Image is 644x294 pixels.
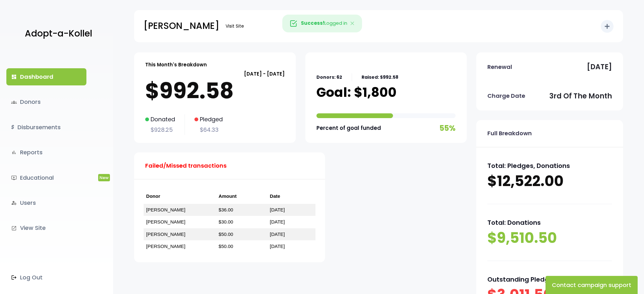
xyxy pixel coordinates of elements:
[270,244,285,249] a: [DATE]
[487,128,532,138] p: Full Breakdown
[194,125,223,135] p: $64.33
[216,189,267,204] th: Amount
[219,231,233,237] a: $50.00
[487,274,612,285] p: Outstanding Pledges
[301,20,324,26] strong: Success!
[270,231,285,237] a: [DATE]
[362,73,398,81] p: Raised: $992.58
[6,93,86,110] a: groupsDonors
[144,189,216,204] th: Donor
[343,15,362,32] button: Close
[549,90,612,103] p: 3rd of the month
[146,219,185,224] a: [PERSON_NAME]
[270,207,285,212] a: [DATE]
[11,225,17,231] i: launch
[316,84,397,100] p: Goal: $1,800
[603,23,611,30] i: add
[439,121,456,135] p: 55%
[145,70,285,78] p: [DATE] - [DATE]
[6,194,86,211] a: manage_accountsUsers
[145,78,285,104] p: $992.58
[222,20,247,32] a: Visit Site
[219,244,233,249] a: $50.00
[25,26,92,42] p: Adopt-a-Kollel
[487,217,612,228] p: Total: Donations
[11,74,17,80] i: dashboard
[316,123,381,133] p: Percent of goal funded
[11,175,17,181] i: ondemand_video
[487,91,525,101] p: Charge Date
[11,200,17,206] i: manage_accounts
[601,20,613,33] button: add
[194,114,223,124] p: Pledged
[11,123,14,132] i: $
[219,219,233,224] a: $30.00
[6,68,86,85] a: dashboardDashboard
[146,207,185,212] a: [PERSON_NAME]
[145,114,175,124] p: Donated
[6,269,86,286] a: Log Out
[270,219,285,224] a: [DATE]
[22,18,92,49] a: Adopt-a-Kollel
[145,125,175,135] p: $928.25
[487,171,612,191] p: $12,522.00
[282,15,362,32] div: Logged in
[6,144,86,161] a: bar_chartReports
[487,160,612,171] p: Total: Pledges, Donations
[6,219,86,237] a: launchView Site
[145,161,227,171] p: Failed/Missed transactions
[146,244,185,249] a: [PERSON_NAME]
[587,61,612,73] p: [DATE]
[98,174,110,181] span: New
[6,119,86,136] a: $Disbursements
[546,276,638,294] button: Contact campaign support
[6,169,86,186] a: ondemand_videoEducationalNew
[487,228,612,248] p: $9,510.50
[267,189,315,204] th: Date
[11,150,17,155] i: bar_chart
[144,18,219,34] p: [PERSON_NAME]
[316,73,342,81] p: Donors: 62
[145,60,207,69] p: This Month's Breakdown
[146,231,185,237] a: [PERSON_NAME]
[487,62,512,72] p: Renewal
[11,99,17,105] span: groups
[219,207,233,212] a: $36.00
